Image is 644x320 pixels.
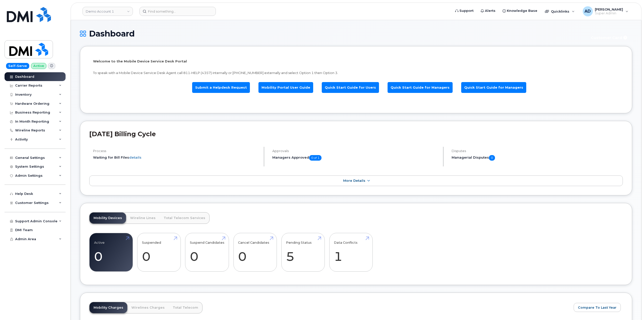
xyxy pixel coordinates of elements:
[574,303,621,312] button: Compare To Last Year
[452,155,623,161] h5: Managerial Disputes
[142,236,176,269] a: Suspended 0
[272,155,439,161] h5: Managers Approved
[238,236,272,269] a: Cancel Candidates 0
[286,236,320,269] a: Pending Status 5
[160,212,209,224] a: Total Telecom Services
[489,155,495,161] span: 0
[309,155,321,161] span: 0 of 1
[129,155,141,159] a: details
[258,82,313,93] a: Mobility Portal User Guide
[343,179,365,183] span: More Details
[272,149,439,153] h4: Approvals
[93,59,619,64] p: Welcome to the Mobile Device Service Desk Portal
[94,236,128,269] a: Active 0
[89,130,623,138] h2: [DATE] Billing Cycle
[90,212,126,224] a: Mobility Devices
[80,29,584,38] h1: Dashboard
[127,302,169,313] a: Wirelines Charges
[93,155,259,160] li: Waiting for Bill Files
[322,82,379,93] a: Quick Start Guide for Users
[388,82,453,93] a: Quick Start Guide for Managers
[334,236,368,269] a: Data Conflicts 1
[461,82,526,93] a: Quick Start Guide for Managers
[578,305,617,310] span: Compare To Last Year
[126,212,160,224] a: Wireline Lines
[93,149,259,153] h4: Process
[192,82,250,93] a: Submit a Helpdesk Request
[587,33,632,42] button: Customer Card
[190,236,224,269] a: Suspend Candidates 0
[90,302,127,313] a: Mobility Charges
[452,149,623,153] h4: Disputes
[169,302,202,313] a: Total Telecom
[93,70,619,75] p: To speak with a Mobile Device Service Desk Agent call 811-HELP (4357) internally or [PHONE_NUMBER...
